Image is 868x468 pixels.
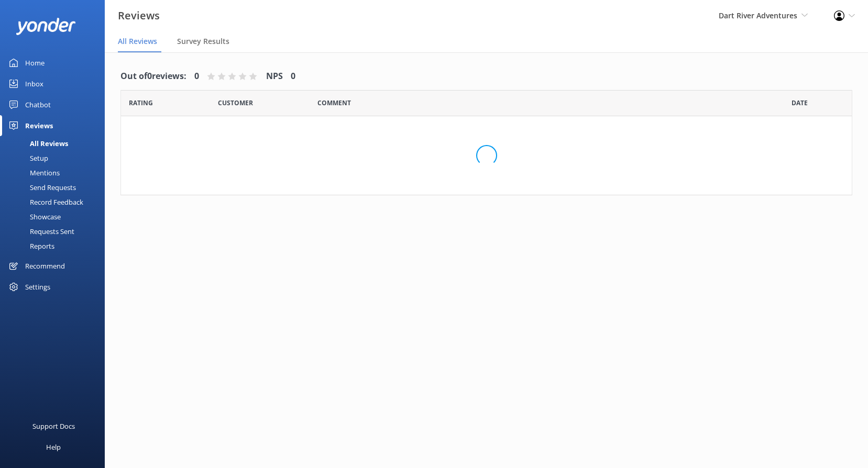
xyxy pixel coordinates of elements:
span: Survey Results [177,36,229,47]
h3: Reviews [118,7,160,24]
div: Support Docs [32,416,75,437]
div: Home [25,52,45,73]
div: Record Feedback [6,195,83,209]
a: Showcase [6,209,105,224]
h4: NPS [266,70,283,83]
div: Send Requests [6,180,76,195]
div: All Reviews [6,136,68,151]
a: Mentions [6,165,105,180]
div: Setup [6,151,48,165]
a: Send Requests [6,180,105,195]
a: Requests Sent [6,224,105,239]
div: Reports [6,239,54,253]
div: Showcase [6,209,61,224]
img: yonder-white-logo.png [16,18,76,35]
h4: Out of 0 reviews: [120,70,186,83]
h4: 0 [194,70,199,83]
a: Setup [6,151,105,165]
span: Date [218,98,253,108]
h4: 0 [291,70,295,83]
span: Question [317,98,351,108]
a: Reports [6,239,105,253]
span: Date [792,98,808,108]
div: Mentions [6,165,60,180]
div: Settings [25,276,50,297]
div: Recommend [25,255,65,276]
a: Record Feedback [6,195,105,209]
span: Dart River Adventures [719,10,797,20]
div: Requests Sent [6,224,74,239]
span: All Reviews [118,36,157,47]
div: Chatbot [25,94,51,115]
div: Reviews [25,115,53,136]
div: Inbox [25,73,43,94]
div: Help [46,437,61,458]
span: Date [129,98,153,108]
a: All Reviews [6,136,105,151]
